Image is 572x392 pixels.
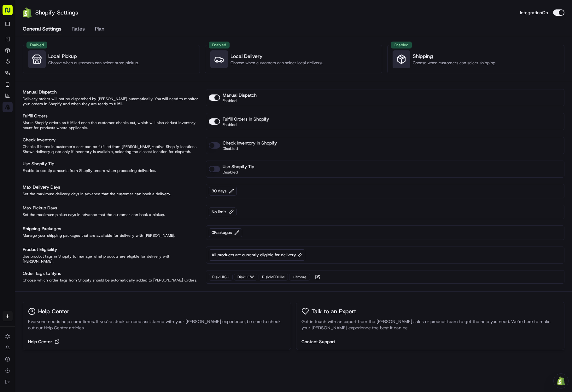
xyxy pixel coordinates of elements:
[209,94,220,101] button: Disable No Dispatch tag
[6,60,18,71] img: 1736555255976-a54dd68f-1ca7-489b-9aae-adbdc363a1c4
[23,233,202,238] p: Manage your shipping packages that are available for delivery with [PERSON_NAME].
[209,166,220,172] button: Enable Use Shopify Tip
[13,91,48,98] span: Knowledge Base
[259,274,288,281] div: Risk:MEDIUM
[301,318,559,331] p: Get in touch with an expert from the [PERSON_NAME] sales or product team to get the help you need...
[48,53,139,60] h3: Local Pickup
[209,42,230,48] div: Enabled
[223,163,254,170] p: Use Shopify Tip
[23,246,202,253] div: Product Eligibility
[209,249,305,261] button: All products are currently eligible for delivery
[23,270,202,276] div: Order Tags to Sync
[209,187,237,196] button: 30 days
[21,60,103,66] div: Start new chat
[209,273,324,281] button: Risk:HIGHRisk:LOWRisk:MEDIUM+3more
[95,24,104,35] button: Plan
[391,42,412,48] div: Enabled
[223,98,257,103] p: Enabled
[223,146,277,151] p: Disabled
[23,191,202,196] p: Set the maximum delivery days in advance that the customer can book a delivery.
[23,168,202,173] p: Enable to use tip amounts from Shopify orders when processing deliveries.
[23,161,202,167] div: Use Shopify Tip
[48,60,139,66] p: Choose when customers can select store pickup.
[223,116,269,122] p: Fulfill Orders in Shopify
[5,105,10,110] img: Shopify logo
[413,60,496,66] p: Choose when customers can select shipping.
[209,142,220,149] button: Enable Check Inventory
[38,307,69,316] h3: Help Center
[26,42,47,48] div: Enabled
[223,170,254,175] p: Disabled
[53,92,58,97] div: 💻
[231,60,323,66] p: Choose when customers can select local delivery.
[209,228,242,237] button: 0Packages
[6,92,11,97] div: 📗
[234,274,257,281] div: Risk:LOW
[21,66,80,71] div: We're available if you need us!
[16,41,114,47] input: Got a question? Start typing here...
[223,122,269,127] p: Enabled
[23,137,202,143] div: Check Inventory
[223,92,257,98] p: Manual Dispatch
[23,254,202,264] p: Use product tags in Shopify to manage what products are eligible for delivery with [PERSON_NAME].
[312,307,356,316] h3: Talk to an Expert
[209,274,233,281] div: Risk:HIGH
[4,89,51,100] a: 📗Knowledge Base
[28,338,286,345] a: Help Center
[63,107,76,111] span: Pylon
[44,106,76,111] a: Powered byPylon
[209,118,220,125] button: Disable Fulfill Orders
[212,252,302,258] span: All products are currently eligible for delivery
[520,9,548,16] span: Integration On
[107,62,115,70] button: Start new chat
[209,207,236,216] button: No limit
[23,212,202,217] p: Set the maximum pickup days in advance that the customer can book a pickup.
[60,91,101,98] span: API Documentation
[23,225,202,232] div: Shipping Packages
[23,120,202,130] p: Marks Shopify orders as fulfilled once the customer checks out, which will also deduct inventory ...
[23,205,202,211] div: Max Pickup Days
[23,96,202,106] p: Delivery orders will not be dispatched by [PERSON_NAME] automatically. You will need to monitor y...
[23,184,202,190] div: Max Delivery Days
[28,318,286,331] p: Everyone needs help sometimes. If you’re stuck or need assistance with your [PERSON_NAME] experie...
[23,113,202,119] div: Fulfill Orders
[23,144,202,154] p: Checks if items in customer's cart can be fulfilled from [PERSON_NAME]-active Shopify locations. ...
[35,8,78,17] h1: Shopify Settings
[72,24,85,35] button: Rates
[6,6,19,19] img: Nash
[23,278,202,283] p: Choose which order tags from Shopify should be automatically added to [PERSON_NAME] Orders.
[23,89,202,95] div: Manual Dispatch
[413,53,496,60] h3: Shipping
[51,89,104,100] a: 💻API Documentation
[301,338,335,345] button: Contact Support
[6,25,115,35] p: Welcome 👋
[231,53,323,60] h3: Local Delivery
[289,274,310,281] div: + 3 more
[223,140,277,146] p: Check Inventory in Shopify
[23,24,61,35] button: General Settings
